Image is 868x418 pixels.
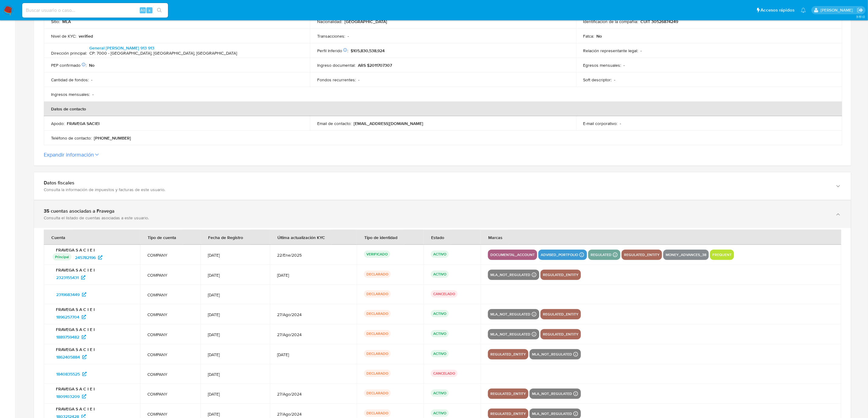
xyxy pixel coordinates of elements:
[856,14,865,19] span: 3.151.0
[140,7,145,13] span: Alt
[801,8,806,13] a: Notificaciones
[761,7,795,13] span: Accesos rápidos
[153,6,166,15] button: search-icon
[149,7,150,13] span: s
[22,6,168,14] input: Buscar usuario o caso...
[857,7,863,13] a: Salir
[821,7,855,13] p: alan.sanchez@mercadolibre.com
